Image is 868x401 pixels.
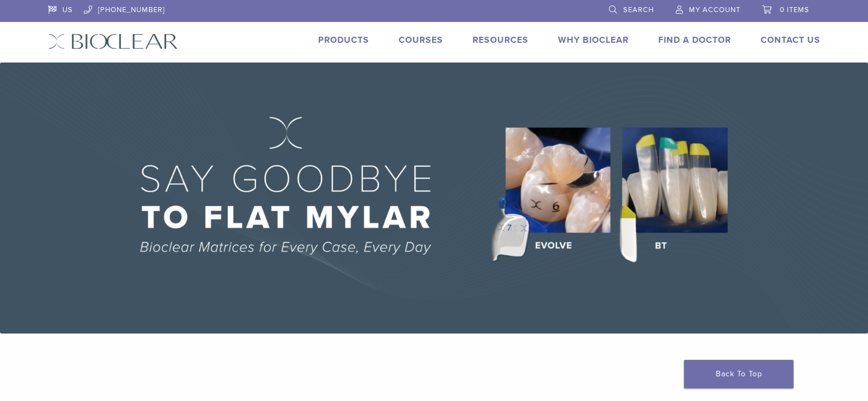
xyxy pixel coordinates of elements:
a: Resources [473,35,528,46]
span: My Account [689,5,740,14]
a: Back To Top [684,360,794,388]
a: Courses [399,35,443,46]
img: Bioclear [48,33,178,49]
a: Products [318,35,369,46]
a: Why Bioclear [558,35,629,46]
span: Search [623,5,654,14]
span: 0 items [780,5,809,14]
a: Find A Doctor [658,35,731,46]
a: Contact Us [761,35,820,46]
